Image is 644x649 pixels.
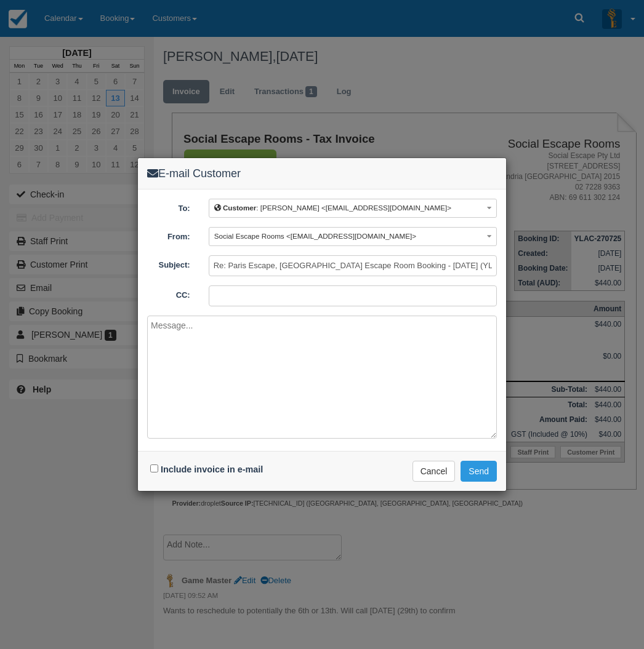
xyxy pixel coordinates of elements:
label: Include invoice in e-mail [161,464,263,474]
label: CC: [138,285,199,301]
button: Customer: [PERSON_NAME] <[EMAIL_ADDRESS][DOMAIN_NAME]> [209,199,497,218]
span: : [PERSON_NAME] <[EMAIL_ADDRESS][DOMAIN_NAME]> [214,204,451,212]
label: From: [138,227,199,243]
span: Social Escape Rooms <[EMAIL_ADDRESS][DOMAIN_NAME]> [214,232,416,240]
h4: E-mail Customer [147,167,497,180]
label: To: [138,199,199,215]
b: Customer [223,204,256,212]
label: Subject: [138,255,199,271]
button: Send [461,461,497,482]
button: Cancel [413,461,456,482]
button: Social Escape Rooms <[EMAIL_ADDRESS][DOMAIN_NAME]> [209,227,497,246]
